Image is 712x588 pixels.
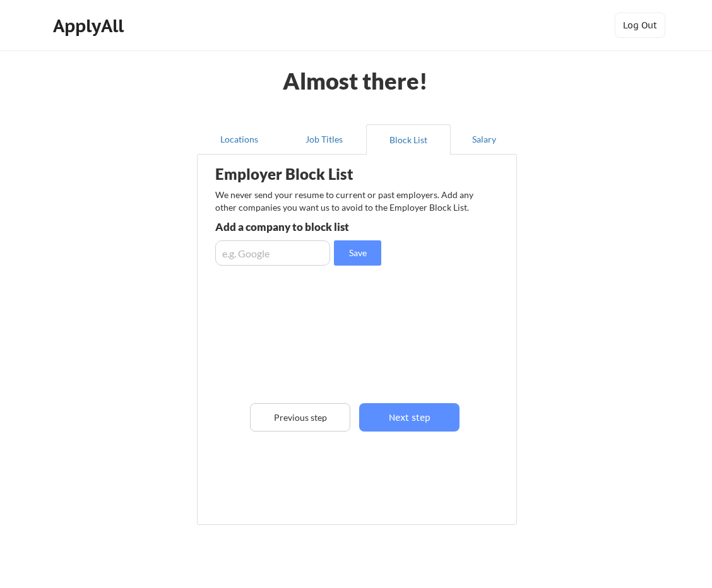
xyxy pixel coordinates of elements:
[334,240,381,266] button: Save
[359,403,460,432] button: Next step
[282,124,366,155] button: Job Titles
[366,124,451,155] button: Block List
[268,69,444,92] div: Almost there!
[215,167,413,182] div: Employer Block List
[215,240,330,266] input: e.g. Google
[615,13,665,38] button: Log Out
[215,221,400,232] div: Add a company to block list
[250,403,350,432] button: Previous step
[451,124,517,155] button: Salary
[197,124,282,155] button: Locations
[53,15,128,37] div: ApplyAll
[215,189,481,213] div: We never send your resume to current or past employers. Add any other companies you want us to av...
